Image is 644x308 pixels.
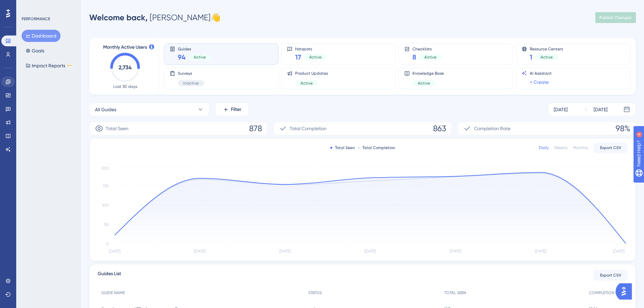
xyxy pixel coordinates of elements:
span: Last 30 days [113,84,137,89]
span: Active [309,54,321,60]
span: 17 [295,52,301,62]
tspan: [DATE] [279,249,291,254]
tspan: [DATE] [194,249,206,254]
div: Monthly [573,145,588,150]
tspan: [DATE] [535,249,546,254]
div: 4 [47,3,49,9]
span: Resource Centers [530,46,563,51]
tspan: 50 [104,222,109,227]
span: Total Seen [106,124,128,133]
span: 863 [433,123,446,134]
span: Active [301,80,313,86]
button: Filter [215,103,249,116]
span: Product Updates [295,71,328,76]
tspan: [DATE] [109,249,120,254]
div: BETA [67,64,73,67]
span: Total Completion [290,124,327,133]
tspan: 150 [103,184,109,188]
span: Knowledge Base [412,71,444,76]
div: Total Completion [358,145,395,150]
span: Completion Rate [474,124,510,133]
tspan: [DATE] [613,249,624,254]
button: Impact ReportsBETA [22,60,77,72]
div: Weekly [554,145,568,150]
span: AI Assistant [530,71,552,76]
span: Need Help? [16,2,42,10]
button: Publish Changes [595,12,636,23]
span: 8 [412,52,416,62]
text: 2,734 [119,64,132,71]
span: All Guides [95,105,116,114]
a: + Create [530,78,549,86]
iframe: UserGuiding AI Assistant Launcher [616,281,636,302]
span: 98% [616,123,630,134]
div: [PERSON_NAME] 👋 [89,12,221,23]
div: Total Seen [330,145,355,150]
span: 878 [249,123,262,134]
button: Export CSV [594,142,627,153]
div: [DATE] [594,105,607,114]
span: Checklists [412,46,442,51]
span: Export CSV [600,145,621,150]
span: Surveys [178,71,204,76]
span: Guides [178,46,211,51]
div: PERFORMANCE [22,16,50,22]
span: COMPLETION RATE [589,290,624,295]
span: 94 [178,52,186,62]
span: GUIDE NAME [101,290,125,295]
button: Export CSV [594,270,627,281]
span: Inactive [183,80,199,86]
button: Goals [22,45,48,57]
span: Active [424,54,436,60]
span: Monthly Active Users [103,43,147,51]
tspan: [DATE] [450,249,461,254]
tspan: 0 [106,241,109,246]
span: TOTAL SEEN [444,290,466,295]
div: [DATE] [554,105,568,114]
span: Guides List [98,270,121,281]
span: Publish Changes [599,15,632,20]
tspan: 100 [102,203,109,208]
button: All Guides [89,103,210,116]
span: 1 [530,52,532,62]
span: Filter [231,105,241,114]
span: Hotspots [295,46,327,51]
span: Export CSV [600,273,621,278]
div: Daily [539,145,549,150]
span: Welcome back, [89,13,148,22]
span: Active [418,80,430,86]
span: Active [541,54,553,60]
tspan: [DATE] [364,249,376,254]
tspan: 200 [101,166,109,171]
span: Active [194,54,206,60]
button: Dashboard [22,30,61,42]
span: STATUS [308,290,322,295]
